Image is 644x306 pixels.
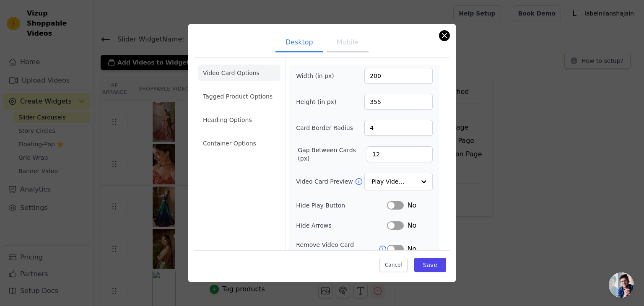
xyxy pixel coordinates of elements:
button: Cancel [379,258,408,272]
span: No [407,200,416,210]
button: Close modal [439,31,449,41]
label: Gap Between Cards (px) [298,146,367,163]
button: Mobile [327,34,369,52]
button: Save [414,258,446,272]
span: No [407,244,416,254]
li: Heading Options [198,112,280,128]
label: Hide Play Button [296,201,387,210]
span: No [407,220,416,231]
button: Desktop [275,34,323,52]
label: Width (in px) [296,72,342,80]
label: Height (in px) [296,98,342,106]
label: Remove Video Card Shadow [296,241,379,257]
li: Container Options [198,135,280,152]
li: Tagged Product Options [198,88,280,105]
label: Card Border Radius [296,124,353,132]
div: Open chat [609,272,634,298]
label: Hide Arrows [296,221,387,230]
label: Video Card Preview [296,177,354,186]
li: Video Card Options [198,65,280,81]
